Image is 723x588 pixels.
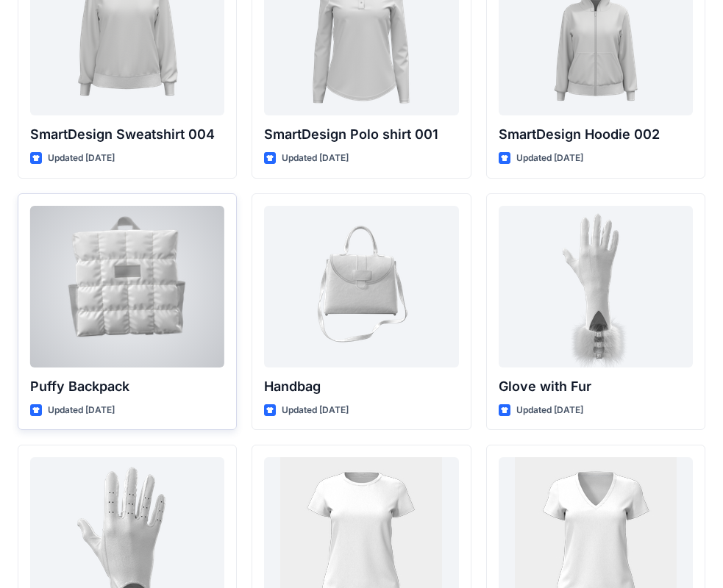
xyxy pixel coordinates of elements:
a: Puffy Backpack [30,206,224,367]
p: SmartDesign Polo shirt 001 [264,124,458,145]
p: SmartDesign Hoodie 002 [499,124,693,145]
p: Updated [DATE] [282,151,349,166]
p: Glove with Fur [499,376,693,397]
p: Updated [DATE] [516,151,583,166]
a: Glove with Fur [499,206,693,367]
p: SmartDesign Sweatshirt 004 [30,124,224,145]
p: Handbag [264,376,458,397]
p: Updated [DATE] [48,151,115,166]
a: Handbag [264,206,458,367]
p: Puffy Backpack [30,376,224,397]
p: Updated [DATE] [282,403,349,418]
p: Updated [DATE] [516,403,583,418]
p: Updated [DATE] [48,403,115,418]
